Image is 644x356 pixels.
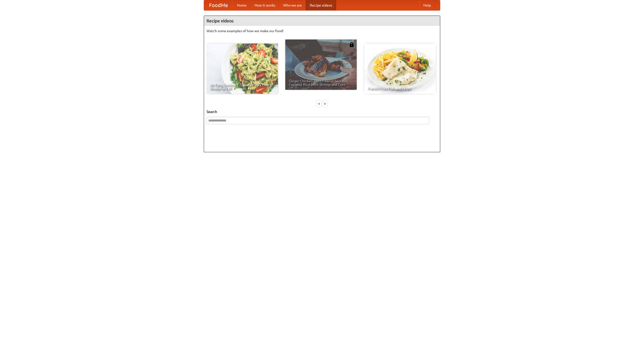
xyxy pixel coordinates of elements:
[279,0,306,10] a: Who we are
[364,44,436,94] a: French Fries Fish and Chips
[251,0,279,10] a: How it works
[207,44,278,94] a: An Easy, Summery Tomato Pasta That's Ready for Fall
[317,100,321,107] div: «
[204,0,233,10] a: FoodMe
[233,0,251,10] a: Home
[207,109,437,114] h5: Search
[349,42,354,47] img: 483408.png
[204,16,440,26] h4: Recipe videos
[207,28,437,33] p: Watch some examples of how we make our food!
[419,0,435,10] a: Help
[323,100,327,107] div: »
[306,0,336,10] a: Recipe videos
[368,87,432,90] span: French Fries Fish and Chips
[210,83,274,90] span: An Easy, Summery Tomato Pasta That's Ready for Fall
